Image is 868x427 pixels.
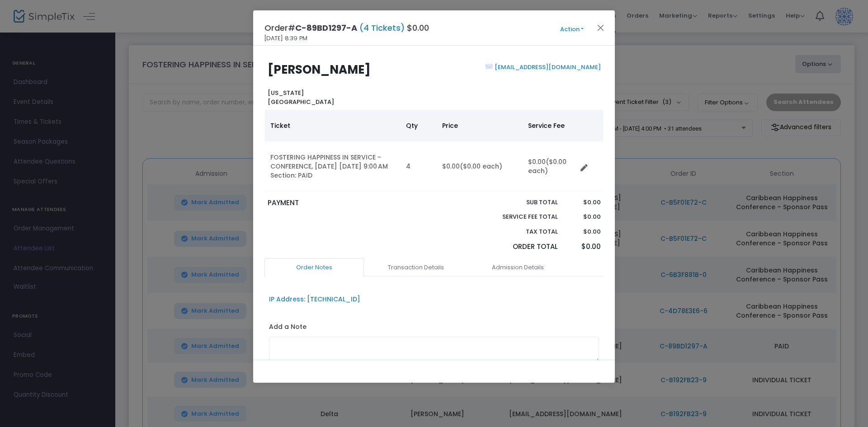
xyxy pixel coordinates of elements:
p: $0.00 [566,227,600,236]
h4: Order# $0.00 [264,22,429,34]
b: [US_STATE] [GEOGRAPHIC_DATA] [268,89,334,106]
p: Order Total [481,242,558,252]
th: Qty [401,110,437,141]
span: ($0.00 each) [528,157,566,175]
a: Order Notes [264,258,364,277]
td: $0.00 [437,141,523,192]
label: Add a Note [269,322,307,334]
p: Tax Total [481,227,558,236]
p: $0.00 [566,198,600,207]
button: Close [595,22,607,33]
a: Admission Details [468,258,567,277]
a: Transaction Details [366,258,466,277]
td: 4 [401,141,437,192]
span: C-89BD1297-A [295,22,357,33]
span: [DATE] 8:39 PM [264,34,307,43]
p: $0.00 [566,212,600,221]
p: PAYMENT [268,198,430,208]
th: Ticket [265,110,401,141]
span: (4 Tickets) [357,22,407,33]
a: [EMAIL_ADDRESS][DOMAIN_NAME] [493,63,601,71]
th: Service Fee [523,110,577,141]
p: $0.00 [566,242,600,252]
div: Data table [265,110,603,192]
p: Sub total [481,198,558,207]
b: [PERSON_NAME] [268,61,371,78]
button: Action [545,24,599,34]
div: IP Address: [TECHNICAL_ID] [269,295,360,304]
td: $0.00 [523,141,577,192]
td: FOSTERING HAPPINESS IN SERVICE - CONFERENCE, [DATE] [DATE] 9:00 AM Section: PAID [265,141,401,192]
span: ($0.00 each) [460,162,502,171]
th: Price [437,110,523,141]
p: Service Fee Total [481,212,558,221]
